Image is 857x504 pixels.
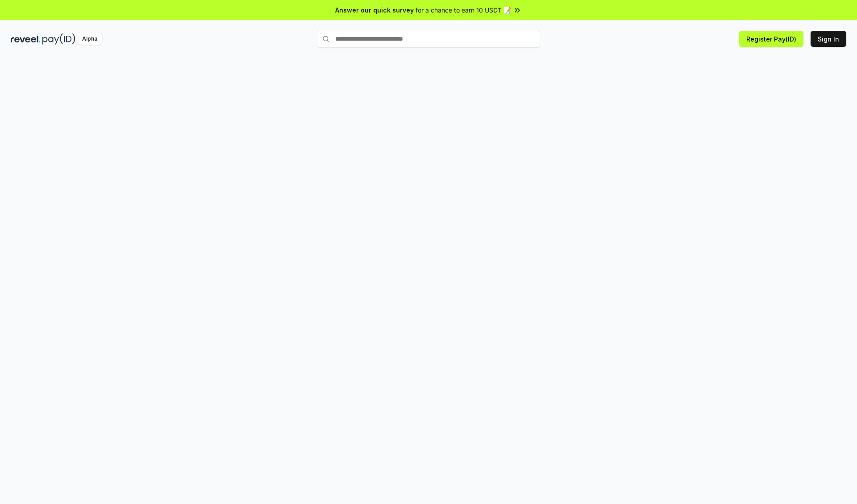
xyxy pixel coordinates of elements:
button: Register Pay(ID) [739,31,803,47]
img: pay_id [42,33,75,45]
span: for a chance to earn 10 USDT 📝 [416,5,511,15]
button: Sign In [811,31,846,47]
div: Alpha [77,33,102,45]
img: reveel_dark [11,33,41,45]
span: Answer our quick survey [335,5,414,15]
